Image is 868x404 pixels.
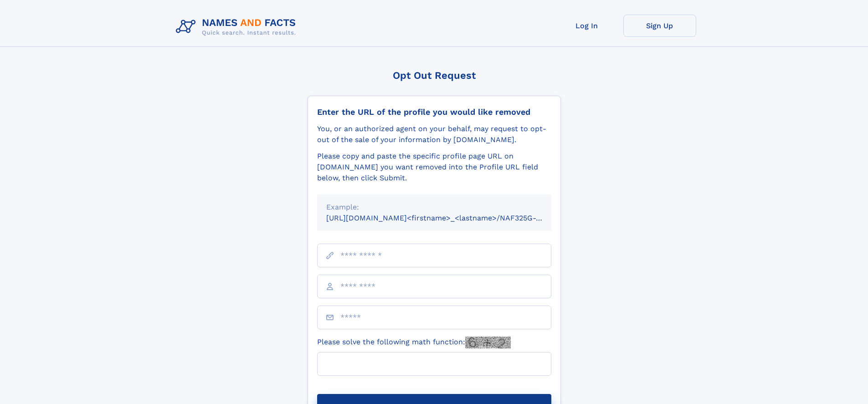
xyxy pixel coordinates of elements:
[623,15,696,37] a: Sign Up
[317,123,551,145] div: You, or an authorized agent on your behalf, may request to opt-out of the sale of your informatio...
[317,337,511,348] label: Please solve the following math function:
[326,214,569,222] small: [URL][DOMAIN_NAME]<firstname>_<lastname>/NAF325G-xxxxxxxx
[317,107,551,117] div: Enter the URL of the profile you would like removed
[308,70,561,81] div: Opt Out Request
[550,15,623,37] a: Log In
[326,202,542,213] div: Example:
[172,15,303,39] img: Logo Names and Facts
[317,151,551,184] div: Please copy and paste the specific profile page URL on [DOMAIN_NAME] you want removed into the Pr...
